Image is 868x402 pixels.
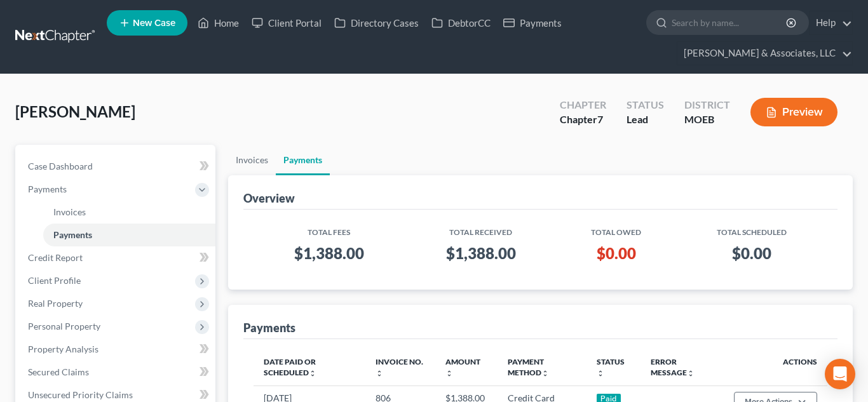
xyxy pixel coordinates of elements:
[508,357,549,377] a: Payment Methodunfold_more
[750,98,837,126] button: Preview
[28,344,98,354] span: Property Analysis
[684,112,730,127] div: MOEB
[243,320,295,335] div: Payments
[445,357,480,377] a: Amountunfold_more
[28,366,89,377] span: Secured Claims
[133,18,175,28] span: New Case
[376,370,383,377] i: unfold_more
[264,357,316,377] a: Date Paid or Scheduledunfold_more
[18,338,215,361] a: Property Analysis
[597,113,603,125] span: 7
[243,191,295,206] div: Overview
[53,206,86,217] span: Invoices
[541,370,549,377] i: unfold_more
[28,184,67,194] span: Payments
[560,112,606,127] div: Chapter
[810,11,852,34] a: Help
[28,161,93,171] span: Case Dashboard
[18,246,215,269] a: Credit Report
[825,359,855,389] div: Open Intercom Messenger
[254,220,405,238] th: Total Fees
[28,275,81,286] span: Client Profile
[43,201,215,224] a: Invoices
[18,361,215,384] a: Secured Claims
[53,229,92,240] span: Payments
[724,349,827,386] th: Actions
[675,220,827,238] th: Total Scheduled
[627,98,664,112] div: Status
[276,145,330,175] a: Payments
[627,112,664,127] div: Lead
[687,370,695,377] i: unfold_more
[405,220,557,238] th: Total Received
[567,243,665,264] h3: $0.00
[28,252,83,263] span: Credit Report
[328,11,425,34] a: Directory Cases
[228,145,276,175] a: Invoices
[191,11,245,34] a: Home
[15,102,135,121] span: [PERSON_NAME]
[560,98,606,112] div: Chapter
[28,298,83,309] span: Real Property
[28,389,133,400] span: Unsecured Priority Claims
[245,11,328,34] a: Client Portal
[684,98,730,112] div: District
[597,357,625,377] a: Statusunfold_more
[497,11,568,34] a: Payments
[18,155,215,178] a: Case Dashboard
[415,243,546,264] h3: $1,388.00
[686,243,817,264] h3: $0.00
[376,357,423,377] a: Invoice No.unfold_more
[43,224,215,246] a: Payments
[677,42,852,65] a: [PERSON_NAME] & Associates, LLC
[672,11,788,34] input: Search by name...
[597,370,604,377] i: unfold_more
[309,370,316,377] i: unfold_more
[445,370,453,377] i: unfold_more
[28,321,100,332] span: Personal Property
[557,220,675,238] th: Total Owed
[651,357,695,377] a: Error Messageunfold_more
[264,243,395,264] h3: $1,388.00
[425,11,497,34] a: DebtorCC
